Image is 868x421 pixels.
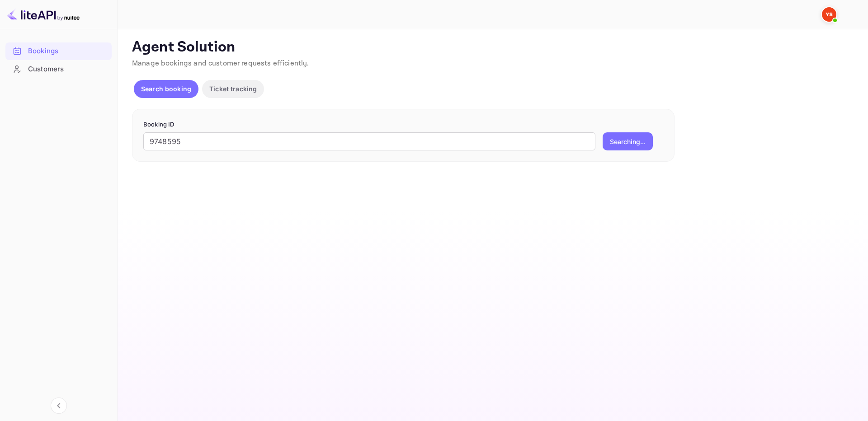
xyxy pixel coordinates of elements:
div: Customers [5,61,112,78]
p: Search booking [141,84,191,94]
img: Yandex Support [822,7,836,22]
span: Manage bookings and customer requests efficiently. [132,59,309,68]
button: Collapse navigation [51,398,67,414]
a: Bookings [5,42,112,59]
a: Customers [5,61,112,77]
input: Enter Booking ID (e.g., 63782194) [143,132,595,150]
p: Agent Solution [132,38,852,56]
p: Ticket tracking [209,84,257,94]
div: Bookings [28,46,107,56]
div: Customers [28,64,107,75]
div: Bookings [5,42,112,60]
img: LiteAPI logo [7,7,80,22]
button: Searching... [603,132,653,150]
p: Booking ID [143,120,663,129]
